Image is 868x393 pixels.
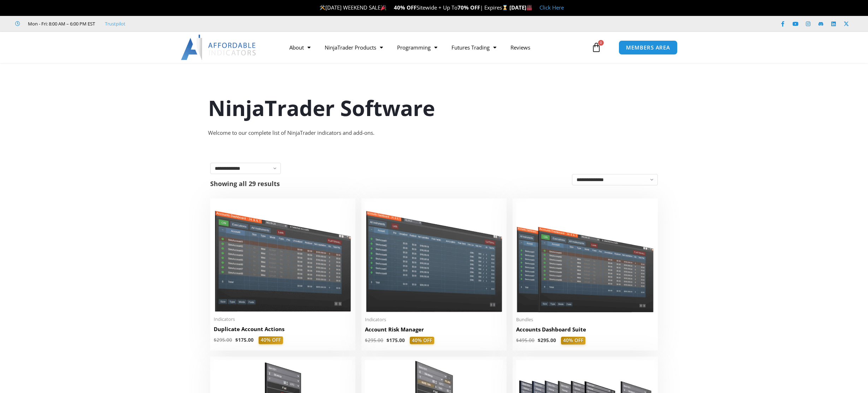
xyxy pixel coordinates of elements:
[214,316,352,322] span: Indicators
[619,40,678,55] a: MEMBERS AREA
[210,180,280,187] p: Showing all 29 results
[561,337,585,345] span: 40% OFF
[394,4,417,11] strong: 40% OFF
[598,40,604,46] span: 0
[365,326,503,337] a: Account Risk Manager
[516,337,535,343] bdi: 495.00
[320,5,325,10] img: 🛠️
[318,39,390,56] a: NinjaTrader Products
[516,317,654,323] span: Bundles
[538,337,556,343] bdi: 295.00
[457,4,480,11] strong: 70% OFF
[509,4,532,11] strong: [DATE]
[208,128,660,138] div: Welcome to our complete list of NinjaTrader indicators and add-ons.
[386,337,389,343] span: $
[444,39,503,56] a: Futures Trading
[516,202,654,312] img: Accounts Dashboard Suite
[503,39,537,56] a: Reviews
[282,39,318,56] a: About
[538,337,541,343] span: $
[365,317,503,323] span: Indicators
[365,337,383,343] bdi: 295.00
[516,337,519,343] span: $
[105,19,125,28] a: Trustpilot
[572,174,658,185] select: Shop order
[539,4,564,11] a: Click Here
[390,39,444,56] a: Programming
[516,326,654,337] a: Accounts Dashboard Suite
[26,19,95,28] span: Mon - Fri: 8:00 AM – 6:00 PM EST
[214,325,352,336] a: Duplicate Account Actions
[214,337,217,343] span: $
[235,337,238,343] span: $
[502,5,508,10] img: ⌛
[386,337,405,343] bdi: 175.00
[527,5,532,10] img: 🏭
[365,202,503,312] img: Account Risk Manager
[365,337,368,343] span: $
[626,45,670,50] span: MEMBERS AREA
[181,35,257,60] img: LogoAI | Affordable Indicators – NinjaTrader
[581,37,612,58] a: 0
[381,5,386,10] img: 🎉
[282,39,590,56] nav: Menu
[214,202,352,312] img: Duplicate Account Actions
[214,337,232,343] bdi: 295.00
[410,337,434,345] span: 40% OFF
[319,4,509,11] span: [DATE] WEEKEND SALE Sitewide + Up To | Expires
[214,325,352,333] h2: Duplicate Account Actions
[365,326,503,333] h2: Account Risk Manager
[235,337,254,343] bdi: 175.00
[516,326,654,333] h2: Accounts Dashboard Suite
[259,336,283,344] span: 40% OFF
[208,93,660,123] h1: NinjaTrader Software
